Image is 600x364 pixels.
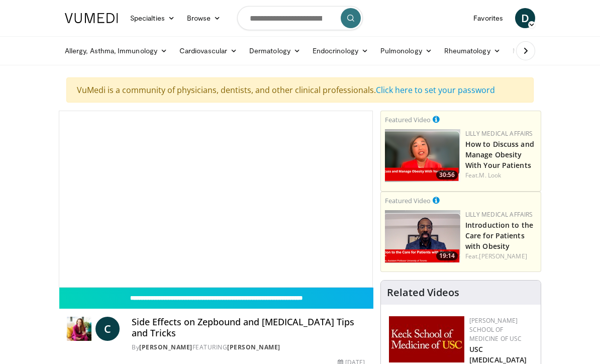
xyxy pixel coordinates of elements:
[67,317,91,341] img: Dr. Carolynn Francavilla
[465,171,537,180] div: Feat.
[436,251,458,260] span: 19:14
[385,129,460,182] img: c98a6a29-1ea0-4bd5-8cf5-4d1e188984a7.png.150x105_q85_crop-smart_upscale.png
[389,316,464,362] img: 7b941f1f-d101-407a-8bfa-07bd47db01ba.png.150x105_q85_autocrop_double_scale_upscale_version-0.2.jpg
[465,220,533,251] a: Introduction to the Care for Patients with Obesity
[438,41,507,61] a: Rheumatology
[132,343,365,352] div: By FEATURING
[227,343,280,351] a: [PERSON_NAME]
[181,8,227,28] a: Browse
[132,317,365,338] h4: Side Effects on Zepbound and [MEDICAL_DATA] Tips and Tricks
[385,129,460,182] a: 30:56
[237,6,363,30] input: Search topics, interventions
[436,170,458,179] span: 30:56
[465,139,534,170] a: How to Discuss and Manage Obesity With Your Patients
[385,115,431,124] small: Featured Video
[465,252,537,261] div: Feat.
[385,196,431,205] small: Featured Video
[243,41,307,61] a: Dermatology
[65,13,118,23] img: VuMedi Logo
[59,111,372,287] video-js: Video Player
[469,316,522,343] a: [PERSON_NAME] School of Medicine of USC
[479,171,501,179] a: M. Look
[385,210,460,263] a: 19:14
[59,41,173,61] a: Allergy, Asthma, Immunology
[385,210,460,263] img: acc2e291-ced4-4dd5-b17b-d06994da28f3.png.150x105_q85_crop-smart_upscale.png
[374,41,438,61] a: Pulmonology
[515,8,535,28] a: D
[467,8,509,28] a: Favorites
[139,343,192,351] a: [PERSON_NAME]
[465,210,533,219] a: Lilly Medical Affairs
[124,8,181,28] a: Specialties
[95,317,120,341] a: C
[66,77,534,103] div: VuMedi is a community of physicians, dentists, and other clinical professionals.
[479,252,527,260] a: [PERSON_NAME]
[307,41,374,61] a: Endocrinology
[376,84,495,96] a: Click here to set your password
[465,129,533,138] a: Lilly Medical Affairs
[387,287,459,299] h4: Related Videos
[173,41,243,61] a: Cardiovascular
